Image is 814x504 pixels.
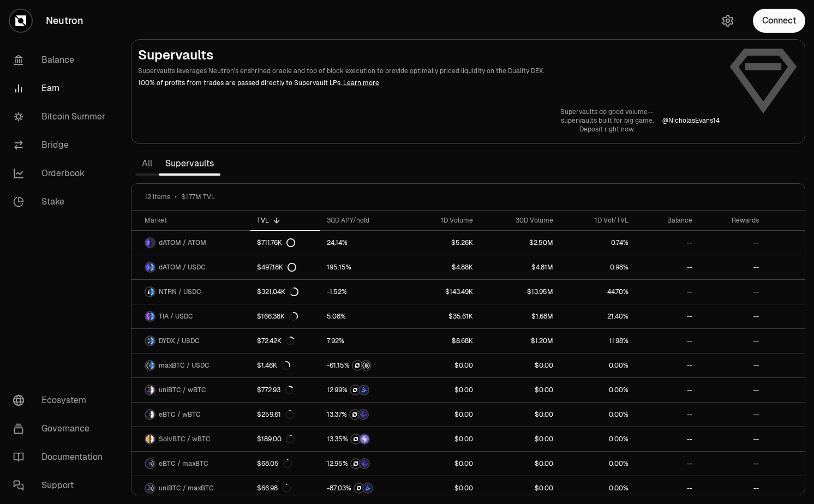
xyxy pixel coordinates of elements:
a: -- [699,329,766,353]
a: $497.18K [250,255,320,279]
a: $8.68K [406,329,480,353]
a: 0.98% [560,255,635,279]
img: Bedrock Diamonds [360,386,368,394]
a: Documentation [4,443,118,471]
a: 0.00% [560,452,635,476]
img: USDC Logo [151,263,154,272]
div: Balance [642,216,692,225]
a: -- [635,452,699,476]
span: DYDX / USDC [159,337,200,345]
img: USDC Logo [151,287,154,296]
div: Market [145,216,244,225]
a: $0.00 [480,353,560,377]
a: uniBTC LogowBTC LogouniBTC / wBTC [131,378,250,402]
div: Rewards [705,216,759,225]
a: -- [699,452,766,476]
a: $2.50M [480,231,560,255]
span: maxBTC / USDC [159,361,210,370]
button: NTRNStructured Points [327,360,400,371]
a: $0.00 [406,353,480,377]
a: $5.26K [406,231,480,255]
img: maxBTC Logo [151,459,154,468]
div: TVL [257,216,314,225]
div: $1.46K [257,361,290,370]
a: 0.00% [560,403,635,427]
div: $772.93 [257,386,294,394]
img: USDC Logo [151,361,154,370]
span: TIA / USDC [159,312,193,321]
div: $72.42K [257,337,295,345]
a: NTRNSolv Points [320,427,406,451]
a: Governance [4,415,118,443]
a: $0.00 [480,403,560,427]
a: 0.74% [560,231,635,255]
img: wBTC Logo [151,435,154,443]
p: Supervaults do good volume— [560,107,654,116]
a: -- [699,304,766,328]
img: maxBTC Logo [146,361,149,370]
a: -- [699,378,766,402]
img: NTRN [353,361,362,370]
a: SolvBTC LogowBTC LogoSolvBTC / wBTC [131,427,250,451]
img: USDC Logo [151,312,154,321]
img: SolvBTC Logo [146,435,149,443]
img: Solv Points [360,435,369,443]
span: SolvBTC / wBTC [159,435,211,443]
a: 11.98% [560,329,635,353]
button: Connect [753,9,805,33]
div: $259.61 [257,410,294,419]
a: -- [635,476,699,500]
span: dATOM / ATOM [159,238,206,247]
a: Ecosystem [4,386,118,415]
a: -- [699,353,766,377]
a: -- [699,403,766,427]
p: Supervaults leverages Neutron's enshrined oracle and top of block execution to provide optimally ... [138,66,720,76]
a: -- [635,353,699,377]
a: All [135,153,159,175]
h2: Supervaults [138,46,720,64]
a: uniBTC LogomaxBTC LogouniBTC / maxBTC [131,476,250,500]
button: NTRNBedrock Diamonds [327,483,400,494]
a: -- [699,231,766,255]
a: $1.20M [480,329,560,353]
a: -- [635,378,699,402]
img: uniBTC Logo [146,386,149,394]
a: $72.42K [250,329,320,353]
img: Bedrock Diamonds [363,484,372,493]
div: $166.38K [257,312,298,321]
div: 30D Volume [486,216,553,225]
a: eBTC LogomaxBTC LogoeBTC / maxBTC [131,452,250,476]
a: Learn more [343,79,379,87]
img: NTRN [351,386,360,394]
a: -- [699,280,766,304]
a: $1.68M [480,304,560,328]
a: $0.00 [406,476,480,500]
a: $13.95M [480,280,560,304]
a: DYDX LogoUSDC LogoDYDX / USDC [131,329,250,353]
a: $0.00 [480,476,560,500]
p: Deposit right now. [560,125,654,134]
a: $189.00 [250,427,320,451]
button: NTRNEtherFi Points [327,409,400,420]
a: maxBTC LogoUSDC LogomaxBTC / USDC [131,353,250,377]
a: NTRN LogoUSDC LogoNTRN / USDC [131,280,250,304]
a: eBTC LogowBTC LogoeBTC / wBTC [131,403,250,427]
a: 0.00% [560,476,635,500]
a: NTRNEtherFi Points [320,403,406,427]
a: TIA LogoUSDC LogoTIA / USDC [131,304,250,328]
a: NTRNStructured Points [320,353,406,377]
a: $0.00 [480,427,560,451]
a: NTRNBedrock Diamonds [320,378,406,402]
div: $497.18K [257,263,296,272]
a: -- [635,280,699,304]
img: USDC Logo [151,337,154,345]
a: dATOM LogoUSDC LogodATOM / USDC [131,255,250,279]
div: $68.05 [257,459,292,468]
span: uniBTC / wBTC [159,386,206,394]
div: $711.76K [257,238,295,247]
a: $0.00 [406,452,480,476]
span: uniBTC / maxBTC [159,484,214,493]
a: NTRNEtherFi Points [320,452,406,476]
a: $0.00 [406,427,480,451]
a: Support [4,471,118,500]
